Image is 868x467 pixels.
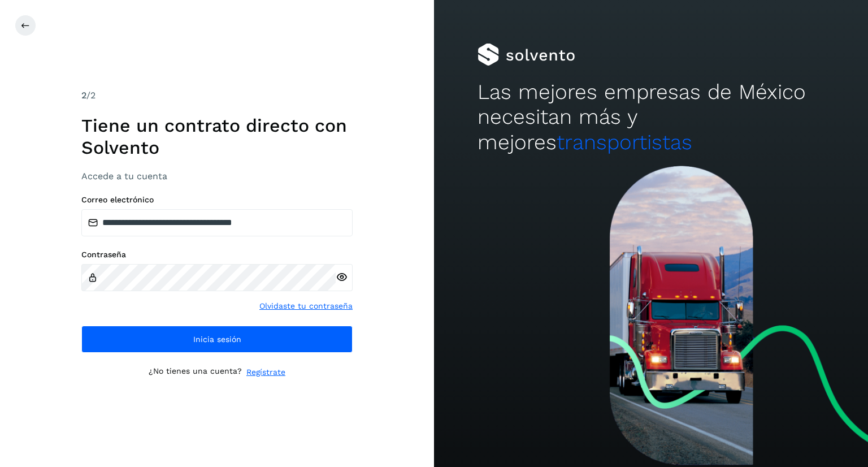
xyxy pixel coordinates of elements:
[81,90,86,101] span: 2
[149,366,242,378] p: ¿No tienes una cuenta?
[81,89,353,102] div: /2
[81,250,353,260] label: Contraseña
[81,326,353,353] button: Inicia sesión
[246,366,285,378] a: Regístrate
[81,195,353,205] label: Correo electrónico
[81,115,353,158] h1: Tiene un contrato directo con Solvento
[81,171,353,181] h3: Accede a tu cuenta
[193,335,241,343] span: Inicia sesión
[478,80,824,155] h2: Las mejores empresas de México necesitan más y mejores
[557,130,692,154] span: transportistas
[259,300,353,312] a: Olvidaste tu contraseña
